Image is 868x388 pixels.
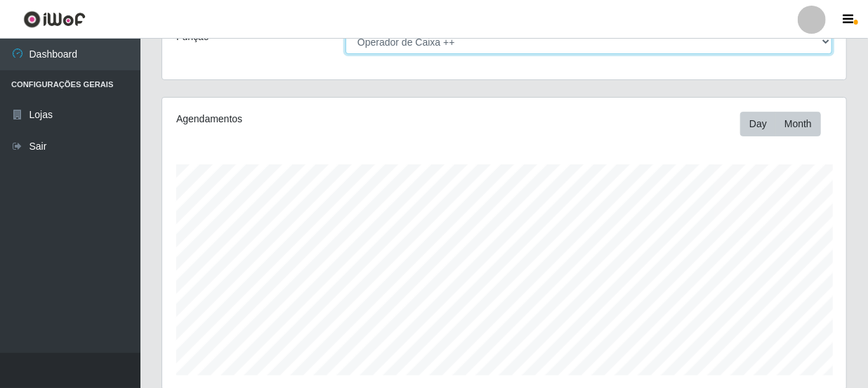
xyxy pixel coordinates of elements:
div: Toolbar with button groups [740,112,832,136]
button: Month [775,112,821,136]
div: First group [740,112,821,136]
img: CoreUI Logo [23,11,86,28]
button: Day [740,112,776,136]
div: Agendamentos [176,112,438,127]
